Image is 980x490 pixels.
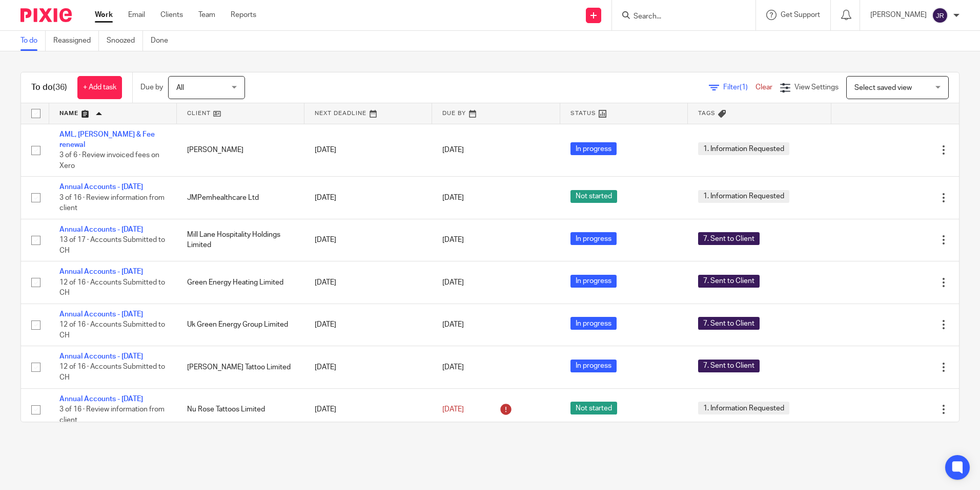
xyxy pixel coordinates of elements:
span: [DATE] [442,321,464,328]
span: In progress [570,317,617,330]
td: [DATE] [304,346,432,388]
span: 3 of 16 · Review information from client [59,194,165,212]
a: Work [95,10,113,20]
a: Clients [160,10,183,20]
span: 13 of 17 · Accounts Submitted to CH [59,236,165,254]
td: Mill Lane Hospitality Holdings Limited [177,219,304,261]
a: Clear [756,84,772,91]
span: 1. Information Requested [698,190,789,203]
span: In progress [570,275,617,288]
td: [DATE] [304,304,432,346]
td: [PERSON_NAME] Tattoo Limited [177,346,304,388]
span: Not started [570,402,617,414]
a: To do [21,31,46,51]
span: [DATE] [442,236,464,243]
a: Annual Accounts - [DATE] [59,311,143,318]
span: Tags [698,110,716,116]
span: [DATE] [442,406,464,413]
span: 7. Sent to Client [698,360,760,372]
span: (36) [53,83,67,91]
span: 3 of 16 · Review information from client [59,406,165,424]
a: Reassigned [53,31,99,51]
td: Uk Green Energy Group Limited [177,304,304,346]
span: 12 of 16 · Accounts Submitted to CH [59,321,165,339]
span: 7. Sent to Client [698,317,760,330]
span: [DATE] [442,194,464,201]
p: [PERSON_NAME] [870,10,927,20]
td: [DATE] [304,177,432,219]
img: svg%3E [932,7,948,24]
a: + Add task [77,76,122,99]
span: View Settings [794,84,839,91]
td: Nu Rose Tattoos Limited [177,388,304,430]
span: [DATE] [442,364,464,371]
p: Due by [140,82,163,92]
a: Annual Accounts - [DATE] [59,395,143,403]
span: In progress [570,232,617,245]
a: Done [151,31,176,51]
td: [DATE] [304,124,432,177]
td: [DATE] [304,219,432,261]
span: 12 of 16 · Accounts Submitted to CH [59,279,165,297]
a: Team [198,10,215,20]
a: Annual Accounts - [DATE] [59,353,143,360]
a: Snoozed [107,31,143,51]
a: Email [128,10,145,20]
span: Select saved view [854,84,912,91]
span: 7. Sent to Client [698,232,760,245]
span: 1. Information Requested [698,402,789,414]
span: 1. Information Requested [698,142,789,155]
a: Annual Accounts - [DATE] [59,268,143,275]
img: Pixie [21,8,72,22]
td: [DATE] [304,261,432,304]
span: 7. Sent to Client [698,275,760,288]
td: Green Energy Heating Limited [177,261,304,304]
a: Reports [231,10,256,20]
span: In progress [570,360,617,372]
td: JMPemhealthcare Ltd [177,177,304,219]
span: (1) [740,84,748,91]
td: [DATE] [304,388,432,430]
span: In progress [570,142,617,155]
span: Not started [570,190,617,203]
td: [PERSON_NAME] [177,124,304,177]
input: Search [632,12,725,22]
span: [DATE] [442,146,464,154]
a: AML, [PERSON_NAME] & Fee renewal [59,131,155,148]
span: Filter [723,84,756,91]
span: 12 of 16 · Accounts Submitted to CH [59,364,165,382]
h1: To do [31,82,67,93]
span: [DATE] [442,279,464,286]
span: 3 of 6 · Review invoiced fees on Xero [59,152,159,169]
a: Annual Accounts - [DATE] [59,226,143,233]
span: All [176,84,184,91]
span: Get Support [781,11,820,18]
a: Annual Accounts - [DATE] [59,183,143,191]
